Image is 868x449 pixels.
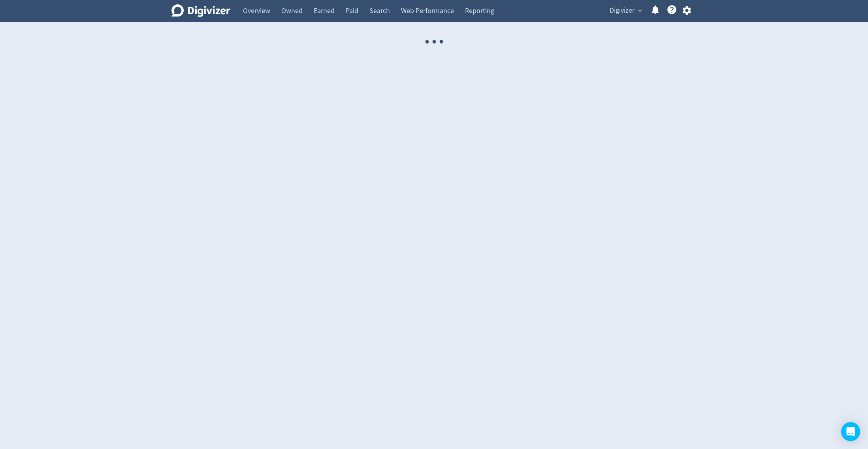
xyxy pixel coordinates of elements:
span: · [424,22,431,62]
span: Digivizer [610,4,635,17]
span: · [431,22,438,62]
span: · [438,22,445,62]
span: expand_more [636,7,644,14]
div: Open Intercom Messenger [841,422,860,441]
button: Digivizer [607,4,644,17]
